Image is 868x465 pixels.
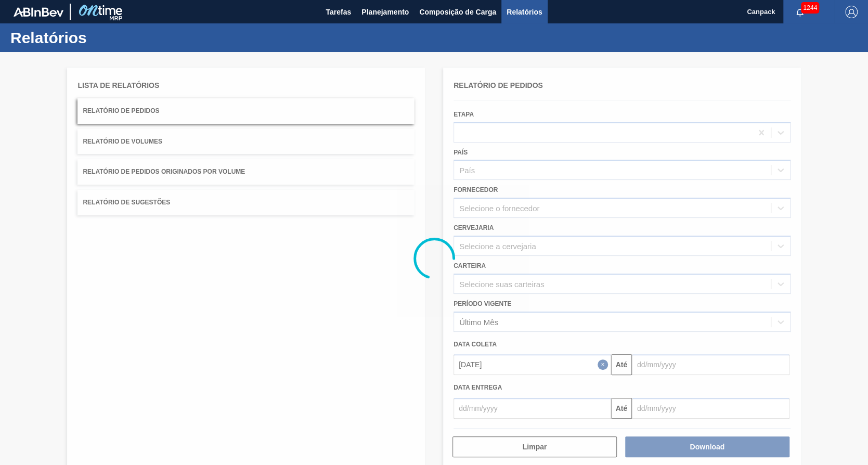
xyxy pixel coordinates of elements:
h1: Relatórios [10,32,195,44]
span: Tarefas [326,6,351,18]
span: Composição de Carga [419,6,496,18]
button: Notificações [783,5,817,19]
span: Relatórios [507,6,542,18]
span: 1244 [801,2,819,14]
img: Logout [845,6,858,18]
span: Planejamento [361,6,409,18]
img: TNhmsLtSVTkK8tSr43FrP2fwEKptu5GPRR3wAAAABJRU5ErkJggg== [14,7,63,17]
